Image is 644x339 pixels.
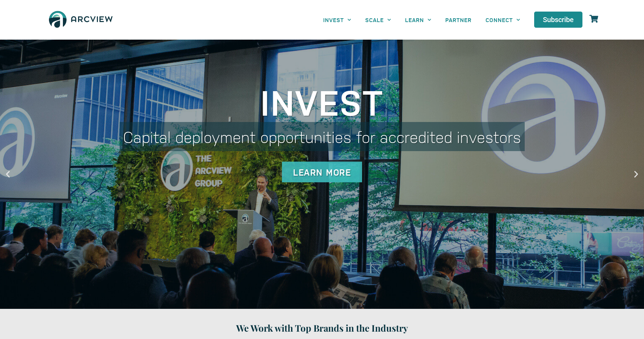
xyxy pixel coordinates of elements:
[46,321,599,335] h1: We Work with Top Brands in the Industry
[534,12,582,28] a: Subscribe
[479,12,527,28] a: CONNECT
[398,12,438,28] a: LEARN
[632,170,641,178] div: Next slide
[120,122,525,151] div: Capital deployment opportunities for accredited investors
[46,7,116,33] img: The Arcview Group
[120,83,525,118] div: Invest
[316,12,528,28] nav: Menu
[543,16,574,23] span: Subscribe
[3,170,12,178] div: Previous slide
[282,162,362,182] div: Learn More
[438,12,479,28] a: PARTNER
[358,12,398,28] a: SCALE
[316,12,358,28] a: INVEST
